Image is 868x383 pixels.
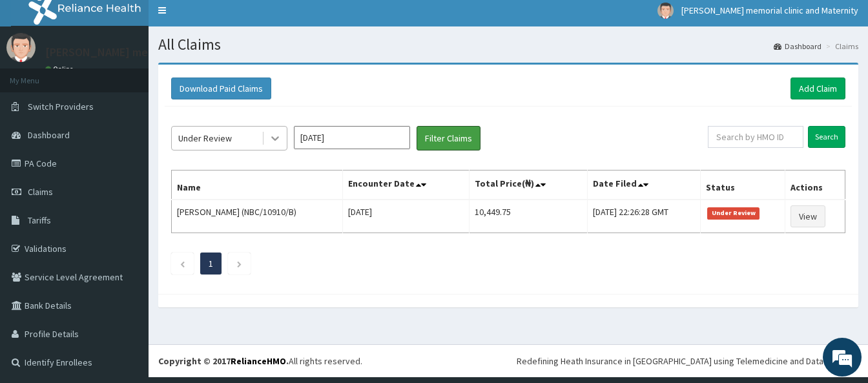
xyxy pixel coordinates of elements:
[294,126,410,149] input: Select Month and Year
[470,171,587,200] th: Total Price(₦)
[172,171,343,200] th: Name
[28,186,53,198] span: Claims
[707,207,759,219] span: Under Review
[178,132,232,145] div: Under Review
[28,101,94,112] span: Switch Providers
[172,200,343,233] td: [PERSON_NAME] (NBC/10910/B)
[209,258,213,269] a: Page 1 is your current page
[342,200,470,233] td: [DATE]
[6,33,36,62] img: User Image
[517,355,858,367] div: Redefining Heath Insurance in [GEOGRAPHIC_DATA] using Telemedicine and Data Science!
[681,5,858,16] span: [PERSON_NAME] memorial clinic and Maternity
[149,344,868,377] footer: All rights reserved.
[657,3,674,19] img: User Image
[823,41,858,52] li: Claims
[28,214,51,226] span: Tariffs
[701,171,785,200] th: Status
[67,72,217,89] div: Chat with us now
[790,205,825,227] a: View
[808,126,845,148] input: Search
[158,36,858,53] h1: All Claims
[236,258,242,269] a: Next page
[28,129,70,141] span: Dashboard
[75,111,178,242] span: We're online!
[708,126,803,148] input: Search by HMO ID
[774,41,821,52] a: Dashboard
[470,200,587,233] td: 10,449.75
[171,78,271,99] button: Download Paid Claims
[785,171,845,200] th: Actions
[587,171,701,200] th: Date Filed
[6,250,246,295] textarea: Type your message and hit 'Enter'
[587,200,701,233] td: [DATE] 22:26:28 GMT
[180,258,185,269] a: Previous page
[790,78,845,99] a: Add Claim
[231,355,286,367] a: RelianceHMO
[417,126,480,150] button: Filter Claims
[212,6,243,37] div: Minimize live chat window
[24,65,52,97] img: d_794563401_company_1708531726252_794563401
[342,171,470,200] th: Encounter Date
[45,47,281,58] p: [PERSON_NAME] memorial clinic and Maternity
[45,65,76,74] a: Online
[158,355,289,367] strong: Copyright © 2017 .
